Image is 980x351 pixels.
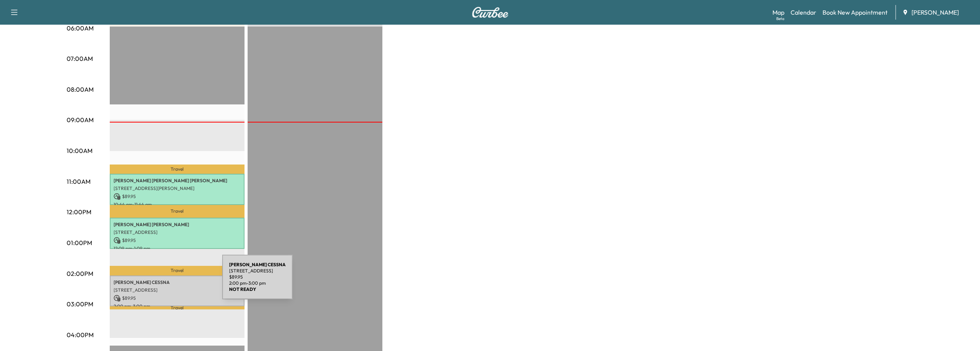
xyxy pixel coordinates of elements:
p: 03:00PM [67,299,93,309]
p: $ 89.95 [229,274,286,280]
img: Curbee Logo [472,7,509,18]
p: [STREET_ADDRESS] [114,229,241,235]
p: [PERSON_NAME] CESSNA [114,279,241,286]
p: 02:00PM [67,269,93,278]
p: Travel [110,165,245,174]
p: 09:00AM [67,115,94,124]
p: 10:00AM [67,146,92,155]
p: 2:00 pm - 3:00 pm [229,280,286,286]
span: [PERSON_NAME] [911,8,959,17]
a: Book New Appointment [823,8,888,17]
p: 10:44 am - 11:44 am [114,202,241,208]
p: $ 89.95 [114,295,241,302]
p: [PERSON_NAME] [PERSON_NAME] [PERSON_NAME] [114,178,241,184]
p: 06:00AM [67,24,94,33]
div: Beta [776,16,784,22]
p: Travel [110,205,245,218]
b: NOT READY [229,286,256,292]
p: $ 89.95 [114,193,241,200]
p: 11:00AM [67,177,90,186]
p: 12:09 pm - 1:09 pm [114,245,241,252]
p: 08:00AM [67,85,94,94]
a: MapBeta [772,8,784,17]
p: 04:00PM [67,330,94,339]
p: 01:00PM [67,238,92,247]
p: $ 89.95 [114,237,241,244]
p: [STREET_ADDRESS] [114,287,241,293]
p: [PERSON_NAME] [PERSON_NAME] [114,222,241,228]
p: Travel [110,266,245,275]
a: Calendar [791,8,816,17]
p: 07:00AM [67,54,93,63]
b: [PERSON_NAME] CESSNA [229,262,286,267]
p: 12:00PM [67,207,91,217]
p: 2:00 pm - 3:00 pm [114,303,241,309]
p: [STREET_ADDRESS] [229,268,286,274]
p: [STREET_ADDRESS][PERSON_NAME] [114,185,241,191]
p: Travel [110,306,245,309]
